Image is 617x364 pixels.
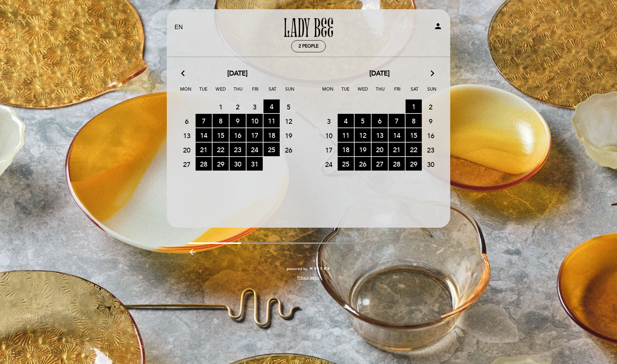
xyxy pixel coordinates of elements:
[213,100,229,113] span: 1
[423,129,439,142] span: 16
[321,143,337,157] span: 17
[321,114,337,128] span: 3
[263,114,280,127] span: 11
[280,100,297,113] span: 5
[309,267,330,271] img: MEITRE
[213,85,228,99] span: Wed
[188,248,197,256] i: arrow_backward
[265,85,280,99] span: Sat
[373,85,387,99] span: Thu
[230,100,246,113] span: 2
[280,129,297,142] span: 19
[196,128,212,142] span: 14
[230,128,246,142] span: 16
[372,128,388,142] span: 13
[213,114,229,127] span: 8
[406,128,422,142] span: 15
[179,129,195,142] span: 13
[390,85,405,99] span: Fri
[280,143,297,157] span: 26
[297,275,320,280] a: Privacy policy
[179,157,195,171] span: 27
[196,143,212,156] span: 21
[227,69,248,78] span: [DATE]
[231,85,245,99] span: Thu
[179,85,193,99] span: Mon
[230,114,246,127] span: 9
[247,143,263,156] span: 24
[247,128,263,142] span: 17
[425,85,440,99] span: Sun
[213,128,229,142] span: 15
[181,69,188,78] i: arrow_back_ios
[406,114,422,127] span: 8
[263,128,280,142] span: 18
[372,157,388,171] span: 27
[280,114,297,128] span: 12
[434,22,442,33] button: person
[287,266,307,272] span: powered by
[321,157,337,171] span: 24
[429,69,436,78] i: arrow_forward_ios
[355,85,370,99] span: Wed
[196,114,212,127] span: 7
[423,143,439,157] span: 23
[338,157,354,171] span: 25
[372,143,388,156] span: 20
[179,114,195,128] span: 6
[406,157,422,171] span: 29
[247,114,263,127] span: 10
[230,157,246,171] span: 30
[389,114,405,127] span: 7
[321,129,337,142] span: 10
[406,99,422,113] span: 1
[355,114,371,127] span: 5
[263,143,280,156] span: 25
[389,143,405,156] span: 21
[338,114,354,127] span: 4
[321,85,335,99] span: Mon
[213,157,229,171] span: 29
[287,266,330,272] a: powered by
[369,69,390,78] span: [DATE]
[423,100,439,113] span: 2
[213,143,229,156] span: 22
[263,99,280,113] span: 4
[355,157,371,171] span: 26
[247,100,263,113] span: 3
[407,85,422,99] span: Sat
[338,128,354,142] span: 11
[248,85,263,99] span: Fri
[247,157,263,171] span: 31
[389,157,405,171] span: 28
[262,17,355,38] a: [DEMOGRAPHIC_DATA] Bee
[423,114,439,128] span: 9
[389,128,405,142] span: 14
[338,143,354,156] span: 18
[355,128,371,142] span: 12
[423,157,439,171] span: 30
[434,22,442,31] i: person
[179,143,195,157] span: 20
[372,114,388,127] span: 6
[283,85,297,99] span: Sun
[406,143,422,156] span: 22
[355,143,371,156] span: 19
[196,157,212,171] span: 28
[338,85,353,99] span: Tue
[196,85,211,99] span: Tue
[299,43,318,49] span: 2 people
[230,143,246,156] span: 23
